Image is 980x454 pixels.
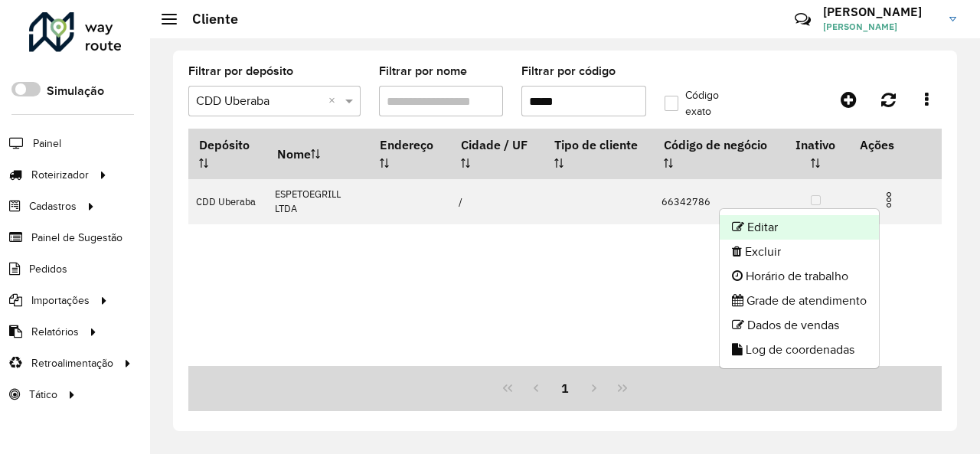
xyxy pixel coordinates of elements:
[188,129,266,179] th: Depósito
[653,179,782,224] td: 66342786
[544,129,653,179] th: Tipo de cliente
[450,129,544,179] th: Cidade / UF
[550,374,580,403] button: 1
[29,261,67,277] span: Pedidos
[720,289,879,313] li: Grade de atendimento
[266,129,369,179] th: Nome
[47,82,104,100] label: Simulação
[849,129,941,161] th: Ações
[328,92,341,110] span: Clear all
[379,62,467,80] label: Filtrar por nome
[33,136,61,152] span: Painel
[665,87,741,119] label: Código exato
[720,313,879,338] li: Dados de vendas
[266,179,369,224] td: ESPETOEGRILL LTDA
[786,3,819,36] a: Contato Rápido
[720,240,879,264] li: Excluir
[31,167,89,183] span: Roteirizador
[177,11,238,28] h2: Cliente
[823,20,938,34] span: [PERSON_NAME]
[188,179,266,224] td: CDD Uberaba
[653,129,782,179] th: Código de negócio
[369,129,450,179] th: Endereço
[823,5,938,19] h3: [PERSON_NAME]
[521,62,616,80] label: Filtrar por código
[450,179,544,224] td: /
[188,62,293,80] label: Filtrar por depósito
[720,215,879,240] li: Editar
[29,198,77,214] span: Cadastros
[720,338,879,362] li: Log de coordenadas
[720,264,879,289] li: Horário de trabalho
[31,230,122,246] span: Painel de Sugestão
[31,355,113,371] span: Retroalimentação
[29,387,57,403] span: Tático
[31,324,79,340] span: Relatórios
[782,129,850,179] th: Inativo
[31,292,90,309] span: Importações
